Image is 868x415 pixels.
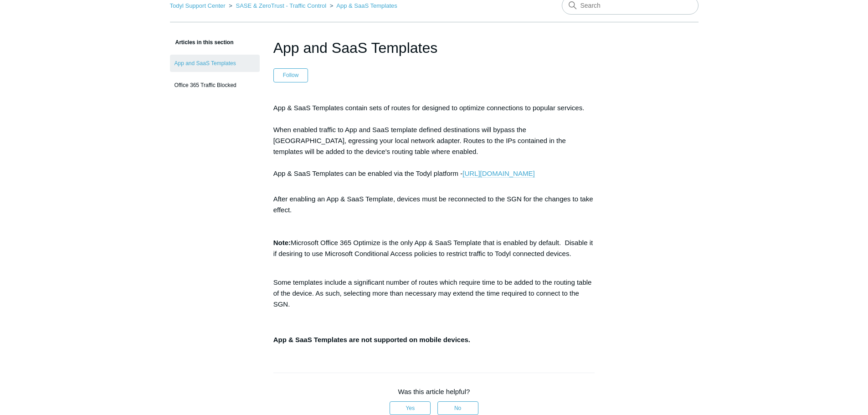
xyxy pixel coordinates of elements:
p: Some templates include a significant number of routes which require time to be added to the routi... [273,277,595,310]
button: This article was not helpful [437,401,478,415]
div: Microsoft Office 365 Optimize is the only App & SaaS Template that is enabled by default. Disable... [273,237,595,259]
li: SASE & ZeroTrust - Traffic Control [227,2,328,9]
div: After enabling an App & SaaS Template, devices must be reconnected to the SGN for the changes to ... [273,192,595,345]
div: App & SaaS Templates contain sets of routes for designed to optimize connections to popular servi... [273,101,595,179]
li: Todyl Support Center [170,2,227,9]
span: Articles in this section [170,39,234,46]
h1: App and SaaS Templates [273,37,595,59]
a: App & SaaS Templates [336,2,397,9]
strong: App & SaaS Templates are not supported on mobile devices. [273,336,470,343]
span: Was this article helpful? [398,388,470,395]
a: App and SaaS Templates [170,55,260,72]
strong: Note: [273,239,291,246]
button: This article was helpful [390,401,431,415]
li: App & SaaS Templates [328,2,397,9]
a: [URL][DOMAIN_NAME] [462,169,534,178]
a: Todyl Support Center [170,2,226,9]
a: SASE & ZeroTrust - Traffic Control [236,2,326,9]
button: Follow Article [273,68,308,82]
a: Office 365 Traffic Blocked [170,77,260,94]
